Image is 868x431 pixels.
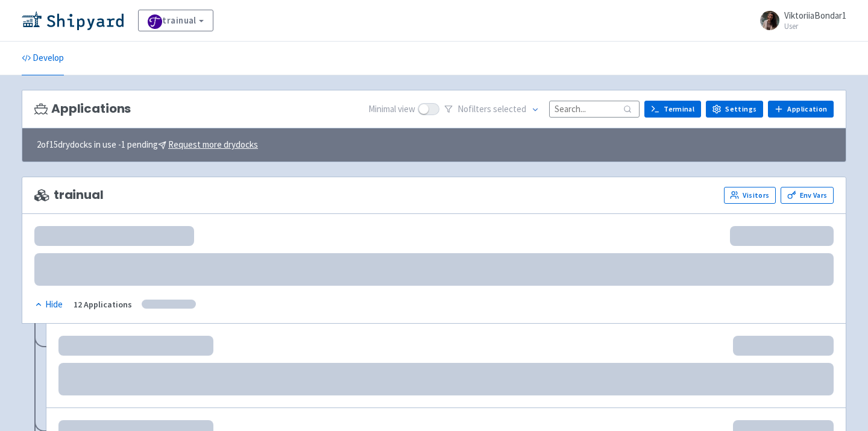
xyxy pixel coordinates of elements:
button: Hide [34,298,64,312]
a: Develop [22,42,64,75]
img: Shipyard logo [22,11,124,30]
div: 12 Applications [74,298,132,312]
a: Visitors [724,187,776,204]
small: User [784,22,846,30]
a: ViktoriiaBondar1 User [753,11,846,30]
u: Request more drydocks [168,139,258,150]
a: Env Vars [781,187,834,204]
a: Settings [706,101,763,118]
span: trainual [34,188,104,202]
span: ViktoriiaBondar1 [784,10,846,21]
a: Terminal [644,101,701,118]
span: selected [493,103,526,115]
a: trainual [138,10,213,31]
span: No filter s [458,102,526,116]
span: Minimal view [368,102,415,116]
input: Search... [549,101,640,117]
h3: Applications [34,102,131,116]
a: Application [768,101,834,118]
span: 2 of 15 drydocks in use - 1 pending [37,138,258,152]
div: Hide [34,298,63,312]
